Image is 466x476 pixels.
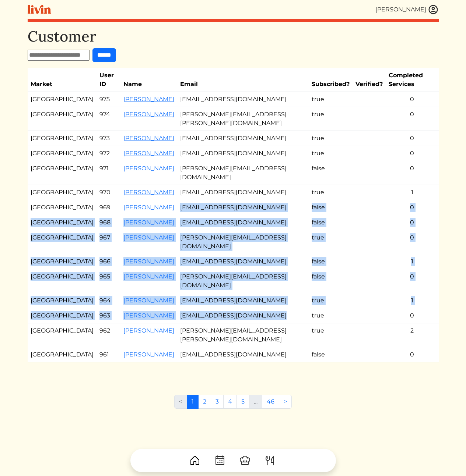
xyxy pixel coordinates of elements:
[28,161,97,185] td: [GEOGRAPHIC_DATA]
[123,96,174,103] a: [PERSON_NAME]
[309,185,353,200] td: true
[123,189,174,196] a: [PERSON_NAME]
[123,234,174,241] a: [PERSON_NAME]
[177,215,309,230] td: [EMAIL_ADDRESS][DOMAIN_NAME]
[177,293,309,308] td: [EMAIL_ADDRESS][DOMAIN_NAME]
[353,68,386,92] th: Verified?
[97,230,121,254] td: 967
[386,347,438,362] td: 0
[177,230,309,254] td: [PERSON_NAME][EMAIL_ADDRESS][DOMAIN_NAME]
[123,204,174,211] a: [PERSON_NAME]
[386,107,438,131] td: 0
[279,395,292,409] a: Next
[177,347,309,362] td: [EMAIL_ADDRESS][DOMAIN_NAME]
[28,254,97,269] td: [GEOGRAPHIC_DATA]
[309,230,353,254] td: true
[236,395,249,409] a: 5
[264,455,276,466] img: ForkKnife-55491504ffdb50bab0c1e09e7649658475375261d09fd45db06cec23bce548bf.svg
[177,254,309,269] td: [EMAIL_ADDRESS][DOMAIN_NAME]
[309,323,353,347] td: true
[375,5,426,14] div: [PERSON_NAME]
[97,68,121,92] th: User ID
[386,269,438,293] td: 0
[174,395,292,415] nav: Pages
[28,308,97,323] td: [GEOGRAPHIC_DATA]
[386,293,438,308] td: 1
[309,293,353,308] td: true
[177,200,309,215] td: [EMAIL_ADDRESS][DOMAIN_NAME]
[386,230,438,254] td: 0
[97,161,121,185] td: 971
[309,92,353,107] td: true
[309,200,353,215] td: false
[177,107,309,131] td: [PERSON_NAME][EMAIL_ADDRESS][PERSON_NAME][DOMAIN_NAME]
[28,293,97,308] td: [GEOGRAPHIC_DATA]
[28,269,97,293] td: [GEOGRAPHIC_DATA]
[177,269,309,293] td: [PERSON_NAME][EMAIL_ADDRESS][DOMAIN_NAME]
[177,323,309,347] td: [PERSON_NAME][EMAIL_ADDRESS][PERSON_NAME][DOMAIN_NAME]
[28,347,97,362] td: [GEOGRAPHIC_DATA]
[123,327,174,334] a: [PERSON_NAME]
[211,395,224,409] a: 3
[97,131,121,146] td: 973
[120,68,177,92] th: Name
[97,323,121,347] td: 962
[28,28,439,45] h1: Customer
[262,395,279,409] a: 46
[123,297,174,304] a: [PERSON_NAME]
[123,111,174,118] a: [PERSON_NAME]
[28,185,97,200] td: [GEOGRAPHIC_DATA]
[428,4,439,15] img: user_account-e6e16d2ec92f44fc35f99ef0dc9cddf60790bfa021a6ecb1c896eb5d2907b31c.svg
[97,92,121,107] td: 975
[309,308,353,323] td: true
[177,146,309,161] td: [EMAIL_ADDRESS][DOMAIN_NAME]
[309,107,353,131] td: true
[97,308,121,323] td: 963
[239,455,251,466] img: ChefHat-a374fb509e4f37eb0702ca99f5f64f3b6956810f32a249b33092029f8484b388.svg
[97,185,121,200] td: 970
[214,455,226,466] img: CalendarDots-5bcf9d9080389f2a281d69619e1c85352834be518fbc73d9501aef674afc0d57.svg
[123,258,174,265] a: [PERSON_NAME]
[386,308,438,323] td: 0
[28,131,97,146] td: [GEOGRAPHIC_DATA]
[97,293,121,308] td: 964
[177,308,309,323] td: [EMAIL_ADDRESS][DOMAIN_NAME]
[28,215,97,230] td: [GEOGRAPHIC_DATA]
[97,269,121,293] td: 965
[309,146,353,161] td: true
[28,230,97,254] td: [GEOGRAPHIC_DATA]
[123,150,174,157] a: [PERSON_NAME]
[123,165,174,172] a: [PERSON_NAME]
[28,323,97,347] td: [GEOGRAPHIC_DATA]
[309,347,353,362] td: false
[28,107,97,131] td: [GEOGRAPHIC_DATA]
[28,5,51,14] img: livin-logo-a0d97d1a881af30f6274990eb6222085a2533c92bbd1e4f22c21b4f0d0e3210c.svg
[189,455,201,466] img: House-9bf13187bcbb5817f509fe5e7408150f90897510c4275e13d0d5fca38e0b5951.svg
[309,254,353,269] td: false
[97,347,121,362] td: 961
[28,92,97,107] td: [GEOGRAPHIC_DATA]
[97,200,121,215] td: 969
[97,146,121,161] td: 972
[187,395,199,409] a: 1
[309,131,353,146] td: true
[123,135,174,142] a: [PERSON_NAME]
[177,161,309,185] td: [PERSON_NAME][EMAIL_ADDRESS][DOMAIN_NAME]
[309,68,353,92] th: Subscribed?
[97,254,121,269] td: 966
[386,131,438,146] td: 0
[123,351,174,358] a: [PERSON_NAME]
[386,68,438,92] th: Completed Services
[123,219,174,226] a: [PERSON_NAME]
[123,312,174,319] a: [PERSON_NAME]
[223,395,237,409] a: 4
[177,68,309,92] th: Email
[28,68,97,92] th: Market
[28,200,97,215] td: [GEOGRAPHIC_DATA]
[177,92,309,107] td: [EMAIL_ADDRESS][DOMAIN_NAME]
[198,395,211,409] a: 2
[386,92,438,107] td: 0
[97,215,121,230] td: 968
[386,146,438,161] td: 0
[386,200,438,215] td: 0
